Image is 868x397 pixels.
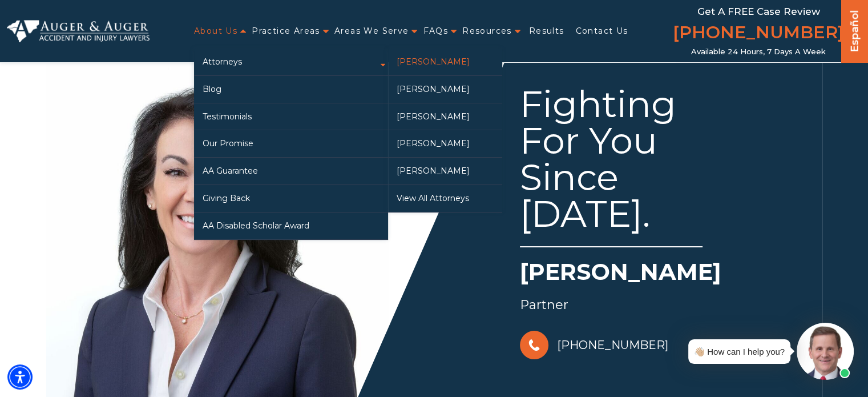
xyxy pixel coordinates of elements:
div: Accessibility Menu [7,364,33,390]
a: Our Promise [194,130,388,157]
a: Attorneys [194,49,388,75]
a: AA Guarantee [194,158,388,185]
a: [PHONE_NUMBER] [673,20,844,47]
div: 👋🏼 How can I help you? [694,344,785,359]
a: AA Disabled Scholar Award [194,212,388,239]
a: FAQs [423,19,448,43]
a: Areas We Serve [334,19,409,43]
a: [PERSON_NAME] [388,158,502,185]
span: Get a FREE Case Review [697,6,820,17]
img: Intaker widget Avatar [797,323,854,380]
div: Partner [520,294,815,316]
a: View All Attorneys [388,185,502,212]
a: [PERSON_NAME] [388,76,502,103]
a: [PERSON_NAME] [388,49,502,75]
a: Resources [462,19,512,43]
a: About Us [194,19,237,43]
a: Contact Us [575,19,628,43]
a: [PHONE_NUMBER] [520,328,668,362]
a: [PERSON_NAME] [388,103,502,130]
a: Testimonials [194,103,388,130]
a: Results [529,19,564,43]
span: Available 24 Hours, 7 Days a Week [691,47,826,57]
div: Fighting For You Since [DATE]. [520,86,703,247]
a: [PERSON_NAME] [388,130,502,157]
a: Blog [194,76,388,103]
h1: [PERSON_NAME] [520,256,815,294]
img: Auger & Auger Accident and Injury Lawyers Logo [7,20,150,42]
a: Practice Areas [252,19,320,43]
a: Giving Back [194,185,388,212]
